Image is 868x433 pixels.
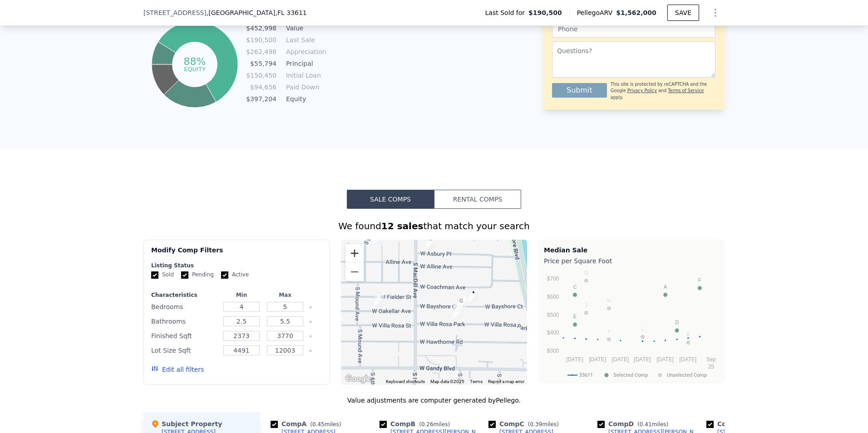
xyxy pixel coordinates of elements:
text: L [641,326,644,332]
div: Characteristics [151,291,218,299]
td: Paid Down [284,82,325,92]
span: , FL 33611 [275,9,306,16]
text: [DATE] [612,356,629,363]
span: 0.39 [530,421,542,428]
td: Equity [284,94,325,104]
div: Bedrooms [151,300,218,313]
text: [DATE] [634,356,651,363]
td: $94,656 [246,82,277,92]
label: Sold [151,271,174,279]
text: 25 [708,364,715,370]
div: Comp D [597,419,672,428]
text: G [584,270,588,276]
td: $397,204 [246,94,277,104]
text: $400 [547,330,559,336]
input: Active [221,271,228,279]
input: Pending [181,271,188,279]
text: Unselected Comp [667,372,707,378]
td: Principal [284,59,325,69]
div: Max [265,291,305,299]
div: 3212 W Villa Rosa St [332,315,342,330]
button: Zoom out [345,263,364,281]
div: Comp B [380,419,454,428]
div: Modify Comp Filters [151,246,322,262]
span: 0.26 [421,421,434,428]
text: [DATE] [589,356,606,363]
div: Comp A [271,419,345,428]
div: Finished Sqft [151,330,218,342]
label: Active [221,271,249,279]
button: Submit [552,83,607,98]
text: [DATE] [679,356,696,363]
text: Selected Comp [613,372,648,378]
button: SAVE [667,5,699,21]
span: $190,500 [528,8,562,17]
button: Show Options [706,4,725,22]
span: , [GEOGRAPHIC_DATA] [207,8,307,17]
text: [DATE] [566,356,583,363]
div: 2915 W Bayshore Ct [469,288,478,303]
div: 2922 W Bayshore Ct [456,296,466,312]
button: Zoom in [345,244,364,262]
td: $190,500 [246,35,277,45]
span: ( miles) [415,421,454,428]
a: Terms of Service [668,88,704,93]
span: ( miles) [306,421,345,428]
text: $700 [547,276,559,282]
span: Pellego ARV [577,8,616,17]
td: Last Sale [284,35,325,45]
strong: 12 sales [381,221,424,231]
span: [STREET_ADDRESS] [143,8,207,17]
div: Lot Size Sqft [151,344,218,357]
text: K [686,332,690,337]
tspan: equity [184,65,206,72]
td: $55,794 [246,59,277,69]
a: Terms (opens in new tab) [470,379,483,384]
text: [DATE] [656,356,674,363]
button: Keyboard shortcuts [386,379,425,385]
span: 0.45 [312,421,325,428]
div: 3003 W Villa Rosa Park [453,304,463,320]
text: $600 [547,294,559,300]
div: 3031 W Asbury Pl [426,234,436,250]
svg: A chart. [544,267,719,381]
div: Price per Square Foot [544,255,719,267]
div: Listing Status [151,262,322,269]
text: J [585,302,587,308]
a: Open this area in Google Maps (opens a new window) [343,373,373,385]
td: Initial Loan [284,70,325,80]
text: $500 [547,312,559,318]
div: Min [222,291,261,299]
div: Value adjustments are computer generated by Pellego . [143,396,725,405]
input: Sold [151,271,158,279]
div: This site is protected by reCAPTCHA and the Google and apply. [611,81,715,101]
text: D [675,320,679,325]
a: Privacy Policy [627,88,657,93]
td: Appreciation [284,47,325,57]
button: Clear [309,305,312,309]
div: Median Sale [544,246,719,255]
text: Sep [706,356,716,363]
button: Clear [309,335,312,338]
button: Edit all filters [151,365,204,374]
span: ( miles) [524,421,562,428]
div: Subject Property [151,419,222,428]
div: We found that match your search [143,220,725,232]
span: Last Sold for [485,8,529,17]
span: Map data ©2025 [430,379,464,384]
text: F [698,277,701,283]
text: H [607,298,611,303]
input: Phone [552,20,715,38]
text: $300 [547,348,559,354]
div: Comp E [706,419,780,428]
td: $262,498 [246,47,277,57]
span: $1,562,000 [616,9,656,16]
span: ( miles) [634,421,672,428]
text: C [573,284,577,290]
div: 3125 W Oakellar Ave [374,292,384,308]
text: A [664,284,667,290]
div: Bathrooms [151,315,218,328]
button: Rental Comps [434,190,521,209]
span: 0.41 [640,421,652,428]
